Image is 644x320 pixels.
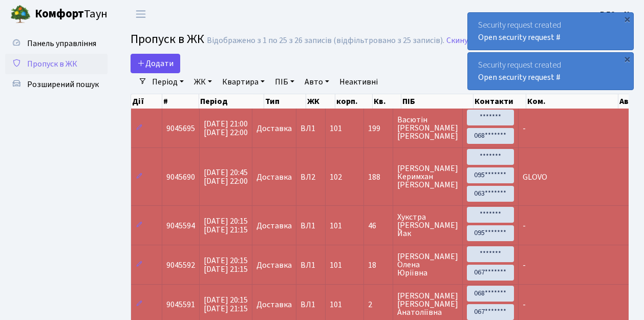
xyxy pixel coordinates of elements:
th: Кв. [373,94,401,109]
a: ПІБ [271,73,298,91]
span: 9045591 [166,299,195,310]
span: Хукстра [PERSON_NAME] Йак [397,213,458,238]
span: Панель управління [27,38,96,49]
span: GLOVO [523,172,547,183]
th: Період [199,94,264,109]
span: - [523,299,526,310]
th: Ком. [526,94,619,109]
button: Переключити навігацію [128,6,154,23]
span: [DATE] 20:15 [DATE] 21:15 [204,294,248,314]
span: - [523,260,526,271]
th: # [162,94,199,109]
a: Додати [131,54,180,73]
th: Контакти [474,94,526,109]
span: 46 [368,222,389,230]
a: Авто [300,73,333,91]
div: × [622,14,632,24]
div: Security request created [468,13,633,50]
span: Доставка [256,173,292,181]
span: 9045695 [166,123,195,134]
a: Розширений пошук [5,74,108,95]
span: 2 [368,301,389,309]
span: [DATE] 21:00 [DATE] 22:00 [204,118,248,138]
th: Дії [131,94,162,109]
span: Доставка [256,124,292,133]
a: Неактивні [335,73,382,91]
div: × [622,54,632,64]
th: ПІБ [401,94,474,109]
a: Пропуск в ЖК [5,54,108,74]
span: [PERSON_NAME] [PERSON_NAME] Анатоліївна [397,292,458,316]
a: ЖК [190,73,216,91]
span: 199 [368,124,389,133]
div: Security request created [468,53,633,90]
a: ВЛ2 -. К. [600,8,632,20]
span: 9045592 [166,260,195,271]
a: Панель управління [5,33,108,54]
span: Доставка [256,222,292,230]
span: ВЛ1 [300,124,321,133]
span: Доставка [256,301,292,309]
span: ВЛ2 [300,173,321,181]
span: ВЛ1 [300,261,321,269]
span: Додати [137,58,174,69]
span: 9045594 [166,220,195,231]
span: [PERSON_NAME] Керимхан [PERSON_NAME] [397,164,458,189]
span: ВЛ1 [300,301,321,309]
a: Квартира [218,73,269,91]
b: ВЛ2 -. К. [600,9,632,20]
span: 9045690 [166,172,195,183]
span: [DATE] 20:15 [DATE] 21:15 [204,216,248,236]
span: Таун [35,6,108,23]
div: Відображено з 1 по 25 з 26 записів (відфільтровано з 25 записів). [207,36,444,46]
a: Скинути [446,36,477,46]
th: корп. [335,94,373,109]
span: [DATE] 20:15 [DATE] 21:15 [204,255,248,275]
span: 102 [330,172,342,183]
span: [DATE] 20:45 [DATE] 22:00 [204,167,248,187]
span: Васютін [PERSON_NAME] [PERSON_NAME] [397,116,458,140]
span: - [523,123,526,134]
span: - [523,220,526,231]
a: Open security request # [478,72,561,83]
span: Пропуск в ЖК [27,58,77,70]
a: Період [148,73,188,91]
span: 101 [330,123,342,134]
span: 101 [330,299,342,310]
a: Open security request # [478,32,561,43]
b: Комфорт [35,6,84,22]
span: [PERSON_NAME] Олена Юріївна [397,252,458,277]
span: Доставка [256,261,292,269]
span: 101 [330,260,342,271]
img: logo.png [10,4,31,25]
span: Розширений пошук [27,79,99,90]
span: 18 [368,261,389,269]
span: 188 [368,173,389,181]
span: 101 [330,220,342,231]
th: ЖК [306,94,335,109]
span: Пропуск в ЖК [131,30,204,48]
span: ВЛ1 [300,222,321,230]
th: Тип [264,94,306,109]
